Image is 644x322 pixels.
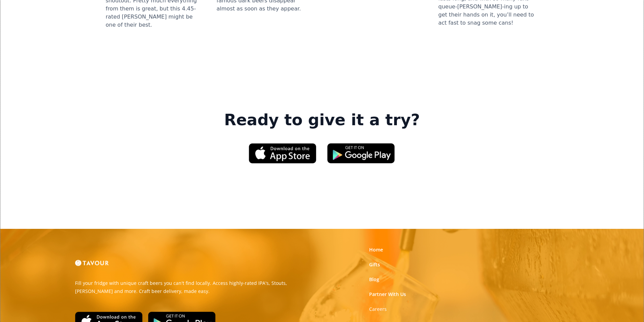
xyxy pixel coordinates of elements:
[75,279,317,295] p: Fill your fridge with unique craft beers you can't find locally. Access highly-rated IPA's, Stout...
[369,306,387,313] a: Careers
[369,246,383,253] a: Home
[369,276,379,283] a: Blog
[369,291,406,298] a: Partner With Us
[369,261,380,268] a: Gifts
[224,111,420,130] strong: Ready to give it a try?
